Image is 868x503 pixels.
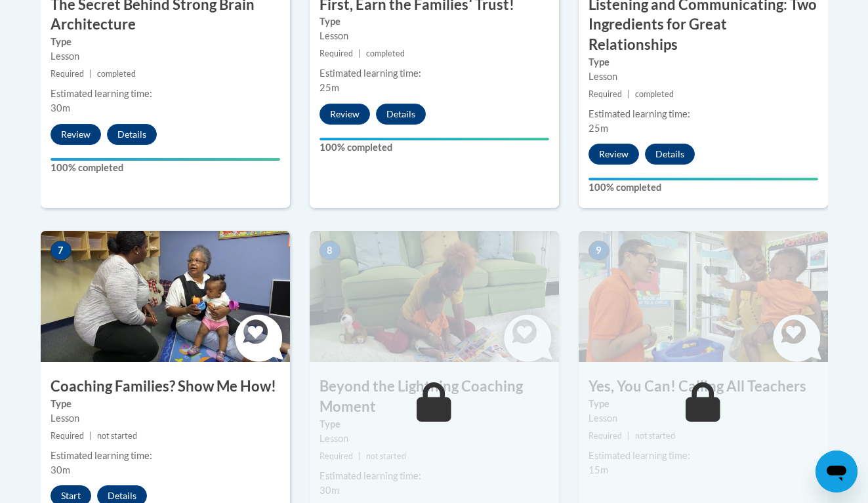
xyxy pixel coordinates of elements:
img: Course Image [579,231,828,362]
span: 7 [51,241,72,260]
label: 100% completed [589,180,818,195]
span: 30m [51,102,70,113]
button: Review [51,124,101,145]
span: | [89,431,92,441]
label: Type [320,417,549,432]
span: completed [366,49,405,58]
span: | [89,69,92,79]
div: Lesson [51,49,280,64]
button: Details [107,124,157,145]
h3: Coaching Families? Show Me How! [41,376,290,397]
div: Estimated learning time: [51,449,280,463]
span: Required [589,431,622,441]
div: Estimated learning time: [589,107,818,121]
h3: Beyond the Lightning Coaching Moment [310,376,559,417]
label: Type [51,397,280,411]
div: Estimated learning time: [589,449,818,463]
span: 25m [589,123,608,134]
div: Your progress [320,138,549,140]
span: | [627,431,630,441]
label: Type [320,14,549,29]
span: | [627,89,630,99]
span: Required [51,431,84,441]
label: Type [589,397,818,411]
span: 25m [320,82,339,93]
label: Type [589,55,818,70]
iframe: Button to launch messaging window [816,451,858,493]
div: Lesson [589,411,818,426]
div: Estimated learning time: [320,66,549,81]
label: 100% completed [51,161,280,175]
span: not started [97,431,137,441]
span: completed [97,69,136,79]
span: 30m [320,485,339,496]
span: Required [51,69,84,79]
span: Required [320,49,353,58]
img: Course Image [41,231,290,362]
span: 30m [51,464,70,475]
span: not started [635,431,675,441]
span: 8 [320,241,341,260]
button: Details [645,144,695,165]
div: Lesson [320,432,549,446]
button: Review [589,144,639,165]
span: Required [589,89,622,99]
div: Lesson [589,70,818,84]
div: Your progress [51,158,280,161]
label: 100% completed [320,140,549,155]
span: Required [320,451,353,461]
div: Lesson [51,411,280,426]
div: Estimated learning time: [320,469,549,483]
div: Your progress [589,178,818,180]
div: Lesson [320,29,549,43]
button: Review [320,104,370,125]
span: completed [635,89,674,99]
span: not started [366,451,406,461]
img: Course Image [310,231,559,362]
label: Type [51,35,280,49]
span: 15m [589,464,608,475]
div: Estimated learning time: [51,87,280,101]
button: Details [376,104,426,125]
h3: Yes, You Can! Calling All Teachers [579,376,828,397]
span: | [358,451,361,461]
span: 9 [589,241,610,260]
span: | [358,49,361,58]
